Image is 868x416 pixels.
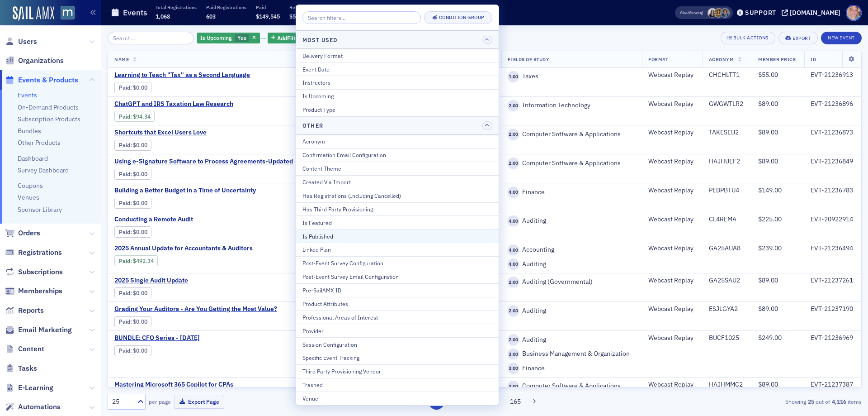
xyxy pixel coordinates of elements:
[119,171,130,177] a: Paid
[508,349,519,360] span: 3.00
[811,71,855,79] div: EVT-21236913
[13,6,54,21] img: SailAMX
[296,364,499,378] button: Third Party Provisioning Vendor
[119,347,133,354] span: :
[114,334,266,342] span: BUNDLE: CFO Series - October 2025
[133,290,147,296] span: $0.00
[519,260,546,268] span: Auditing
[720,8,730,18] span: Chris Dougherty
[302,121,323,129] h4: Other
[758,276,778,284] span: $89.00
[5,37,37,47] a: Users
[119,84,130,91] a: Paid
[811,244,855,253] div: EVT-21236494
[119,142,133,148] span: :
[648,277,696,285] div: Webcast Replay
[5,267,63,277] a: Subscriptions
[18,91,37,99] a: Events
[18,383,53,393] span: E-Learning
[811,215,855,224] div: EVT-20922914
[709,186,746,195] div: PEDPBTU4
[782,10,844,16] button: [DOMAIN_NAME]
[302,259,492,267] div: Post-Event Survey Configuration
[648,215,696,224] div: Webcast Replay
[519,382,621,390] span: Computer Software & Applications
[289,4,311,10] p: Refunded
[745,9,776,17] div: Support
[302,367,492,375] div: Third Party Provisioning Vendor
[302,105,492,114] div: Product Type
[519,159,621,167] span: Computer Software & Applications
[119,347,130,354] a: Paid
[133,318,147,325] span: $0.00
[119,113,133,120] span: :
[114,140,151,151] div: Paid: 0 - $0
[114,56,129,62] span: Name
[519,336,546,344] span: Auditing
[18,267,63,277] span: Subscriptions
[302,137,492,145] div: Acronym
[18,306,44,316] span: Reports
[114,226,151,237] div: Paid: 0 - $0
[302,52,492,60] div: Delivery Format
[296,243,499,256] button: Linked Plan
[302,327,492,335] div: Provider
[114,334,266,342] a: BUNDLE: CFO Series - [DATE]
[296,175,499,189] button: Created Via Import
[133,84,147,91] span: $0.00
[5,248,62,258] a: Registrations
[519,364,545,373] span: Finance
[114,215,266,224] a: Conducting a Remote Audit
[119,229,130,235] a: Paid
[302,205,492,213] div: Has Third Party Provisioning
[680,10,703,16] span: Viewing
[5,383,53,393] a: E-Learning
[302,381,492,389] div: Trashed
[296,135,499,148] button: Acronym
[206,13,216,20] span: 603
[256,13,280,20] span: $149,545
[714,8,723,18] span: Laura Swann
[508,129,519,140] span: 2.00
[519,188,545,196] span: Finance
[648,186,696,195] div: Webcast Replay
[133,347,147,354] span: $0.00
[114,305,277,313] span: Grading Your Auditors - Are You Getting the Most Value?
[18,166,69,174] a: Survey Dashboard
[519,101,590,110] span: Information Technology
[18,154,48,163] a: Dashboard
[5,228,40,238] a: Orders
[18,325,72,335] span: Email Marketing
[18,127,41,135] a: Bundles
[758,380,778,388] span: $89.00
[119,84,133,91] span: :
[648,56,668,62] span: Format
[758,305,778,313] span: $89.00
[709,277,746,285] div: GA25SAU2
[296,392,499,405] button: Venue
[114,158,293,166] a: Using e-Signature Software to Process Agreements-Updated
[508,363,519,374] span: 3.00
[5,306,44,316] a: Reports
[296,311,499,324] button: Professional Areas of Interest
[18,75,78,85] span: Events & Products
[508,381,519,392] span: 2.00
[519,130,621,139] span: Computer Software & Applications
[758,100,778,108] span: $89.00
[296,324,499,337] button: Provider
[61,6,75,20] img: SailAMX
[18,182,43,190] a: Coupons
[5,402,61,412] a: Automations
[302,178,492,186] div: Created Via Import
[200,34,232,41] span: Is Upcoming
[296,189,499,202] button: Has Registrations (Including Cancelled)
[302,354,492,362] div: Specific Event Tracking
[18,56,64,66] span: Organizations
[302,273,492,281] div: Post-Event Survey Email Configuration
[119,318,133,325] span: :
[648,381,696,389] div: Webcast Replay
[508,334,519,345] span: 2.00
[5,75,78,85] a: Events & Products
